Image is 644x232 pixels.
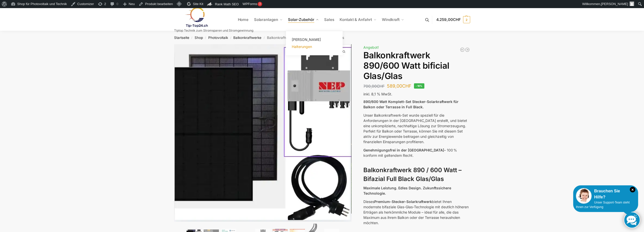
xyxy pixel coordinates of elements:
span: 2 [463,16,470,23]
span: inkl. 8,1 % MwSt. [363,92,392,96]
strong: Balkonkraftwerk 890 / 600 Watt – Bifazial Full Black Glas/Glas [363,166,462,183]
bdi: 589,00 [387,83,411,89]
span: Unser Support-Team steht Ihnen zur Verfügung [576,201,630,209]
span: / [261,36,267,40]
span: / [203,36,208,40]
p: Dieses bietet Ihnen modernste bifaziale Glas-Glas-Technologie mit deutlich höheren Erträgen als h... [363,199,470,225]
a: Windkraft [380,8,406,31]
span: / [228,36,233,40]
strong: Maximale Leistung. Edles Design. Zukunftssichere Technologie. [363,186,451,195]
nav: Breadcrumb [165,31,479,44]
span: Kontakt & Anfahrt [340,17,372,22]
a: Balkonkraftwerke [233,36,261,40]
span: CHF [453,17,461,22]
span: Genehmigungsfrei in der [GEOGRAPHIC_DATA] [363,148,444,152]
a: Shop [195,36,203,40]
span: CHF [402,83,411,89]
a: Solar-Zubehör [286,8,321,31]
strong: 890/600 Watt Komplett-Set Stecker-Solarkraftwerk für Balkon oder Terrasse in Full Black. [363,99,459,109]
img: Solaranlagen, Speicheranlagen und Energiesparprodukte [174,7,218,28]
div: 3 [258,2,262,6]
span: Rank Math SEO [215,2,239,6]
strong: Premium-Stecker-Solarkraftwerk [374,199,432,204]
span: -16% [414,83,424,89]
span: CHF [377,84,385,89]
img: Balkonkraftwerk 890/600 Watt bificial Glas/Glas 3 [351,44,529,213]
span: Solar-Zubehör [288,17,314,22]
h1: Balkonkraftwerk 890/600 Watt bificial Glas/Glas [363,50,470,81]
a: Halterungen [289,43,340,50]
a: 890/600 Watt Solarkraftwerk + 2,7 KW Batteriespeicher Genehmigungsfrei [460,47,465,52]
span: Site Kit [193,2,203,6]
a: Kontakt & Anfahrt [338,8,379,31]
span: 4.259,00 [436,17,461,22]
a: Steckerkraftwerk 890/600 Watt, mit Ständer für Terrasse inkl. Lieferung [465,47,470,52]
span: [PERSON_NAME] [292,37,321,42]
img: Balkonkraftwerk 890/600 Watt bificial Glas/Glas 1 [174,44,352,222]
p: Unser Balkonkraftwerk-Set wurde speziell für die Anforderungen in der [GEOGRAPHIC_DATA] erstellt,... [363,113,470,144]
span: Halterungen [292,44,312,49]
img: Customer service [576,188,592,204]
p: Tiptop Technik zum Stromsparen und Stromgewinnung [174,29,253,32]
span: – 100 % konform mit geltendem Recht. [363,148,457,158]
a: Solaranlagen [252,8,284,31]
bdi: 700,00 [363,84,385,89]
div: Brauchen Sie Hilfe? [576,188,635,200]
span: Windkraft [382,17,400,22]
span: / [189,36,195,40]
span: Angebot! [363,45,379,49]
a: [PERSON_NAME] [289,36,340,43]
span: Solaranlagen [254,17,278,22]
a: Photovoltaik [208,36,228,40]
nav: Cart contents [436,8,470,32]
img: Benutzerbild von Rupert Spoddig [630,2,634,6]
a: Startseite [174,36,189,40]
span: Sales [324,17,334,22]
a: 4.259,00CHF 2 [436,12,470,27]
a: Sales [322,8,336,31]
span: [PERSON_NAME] [601,2,628,6]
i: Schließen [630,187,635,192]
